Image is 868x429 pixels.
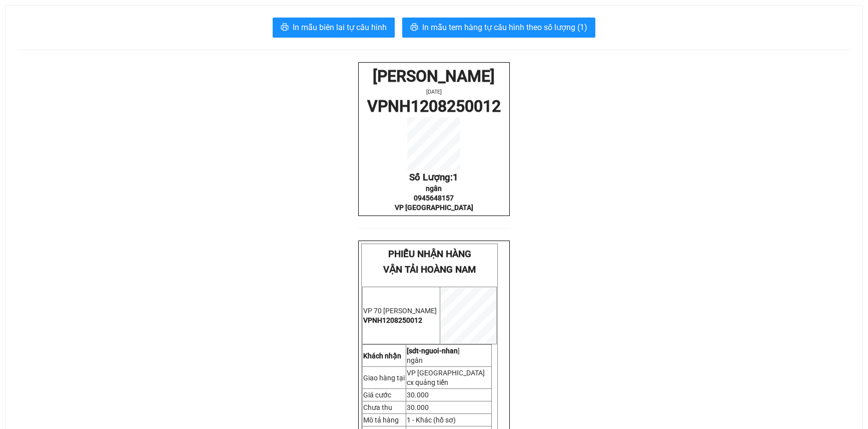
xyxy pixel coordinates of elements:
[395,203,473,211] span: VP [GEOGRAPHIC_DATA]
[407,347,460,355] span: ]
[453,172,458,183] span: 1
[407,369,485,377] span: VP [GEOGRAPHIC_DATA]
[407,347,458,355] strong: [sdt-nguoi-nhan
[407,378,448,386] span: cx quảng tiến
[407,391,429,399] span: 30.000
[422,21,587,34] span: In mẫu tem hàng tự cấu hình theo số lượng (1)
[367,97,501,116] span: VPNH1208250012
[388,249,471,260] span: PHIẾU NHẬN HÀNG
[293,21,387,34] span: In mẫu biên lai tự cấu hình
[363,307,437,315] span: VP 70 [PERSON_NAME]
[426,184,442,192] span: ngân
[363,367,406,389] td: Giao hàng tại
[410,23,418,33] span: printer
[407,403,429,411] span: 30.000
[407,356,423,364] span: ngân
[407,416,456,424] span: 1 - Khác (hồ sơ)
[363,389,406,401] td: Giá cước
[426,89,442,95] span: [DATE]
[402,18,595,38] button: printerIn mẫu tem hàng tự cấu hình theo số lượng (1)
[414,194,454,202] span: 0945648157
[409,172,458,183] span: Số Lượng:
[383,264,476,275] span: VẬN TẢI HOÀNG NAM
[363,352,401,360] strong: Khách nhận
[363,401,406,414] td: Chưa thu
[281,23,289,33] span: printer
[363,316,422,324] span: VPNH1208250012
[363,414,406,426] td: Mô tả hàng
[373,67,495,86] span: [PERSON_NAME]
[273,18,395,38] button: printerIn mẫu biên lai tự cấu hình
